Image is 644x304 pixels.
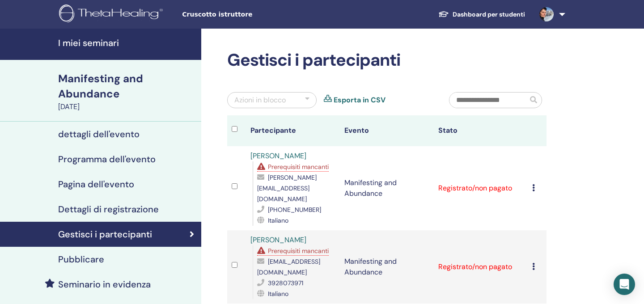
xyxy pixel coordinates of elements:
[268,290,288,298] span: Italiano
[257,173,317,203] span: [PERSON_NAME][EMAIL_ADDRESS][DOMAIN_NAME]
[58,129,140,139] h4: dettagli dell'evento
[257,258,320,276] span: [EMAIL_ADDRESS][DOMAIN_NAME]
[58,229,152,240] h4: Gestisci i partecipanti
[434,115,528,146] th: Stato
[614,274,635,295] div: Open Intercom Messenger
[234,95,286,106] div: Azioni in blocco
[250,235,306,245] a: [PERSON_NAME]
[58,179,134,190] h4: Pagina dell'evento
[53,71,201,112] a: Manifesting and Abundance[DATE]
[58,254,104,265] h4: Pubblicare
[431,6,532,23] a: Dashboard per studenti
[334,95,386,106] a: Esporta in CSV
[182,10,316,19] span: Cruscotto istruttore
[58,154,156,165] h4: Programma dell'evento
[539,7,554,21] img: default.jpg
[268,206,321,214] span: [PHONE_NUMBER]
[246,115,340,146] th: Partecipante
[268,279,303,287] span: 3928073971
[58,71,196,101] div: Manifesting and Abundance
[340,230,434,304] td: Manifesting and Abundance
[340,146,434,230] td: Manifesting and Abundance
[59,4,166,25] img: logo.png
[58,38,196,48] h4: I miei seminari
[227,50,547,71] h2: Gestisci i partecipanti
[438,10,449,18] img: graduation-cap-white.svg
[58,101,196,112] div: [DATE]
[268,216,288,224] span: Italiano
[250,151,306,160] a: [PERSON_NAME]
[268,247,329,255] span: Prerequisiti mancanti
[340,115,434,146] th: Evento
[58,204,159,215] h4: Dettagli di registrazione
[268,163,329,171] span: Prerequisiti mancanti
[58,279,151,290] h4: Seminario in evidenza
